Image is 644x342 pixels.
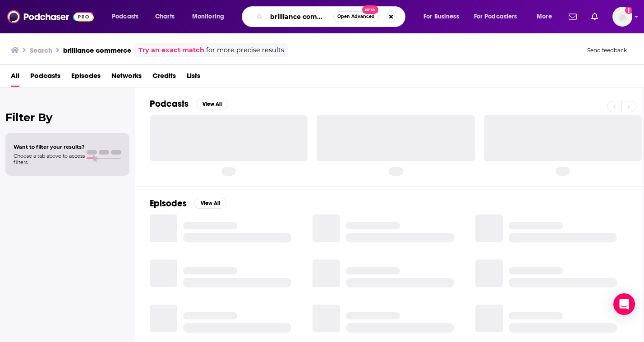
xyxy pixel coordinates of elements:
a: Try an exact match [138,45,204,55]
div: Search podcasts, credits, & more... [250,6,414,27]
img: User Profile [612,7,632,27]
button: open menu [417,9,470,24]
h2: Podcasts [150,98,189,109]
h2: Filter By [5,111,129,124]
input: Search podcasts, credits, & more... [267,9,333,24]
img: Podchaser - Follow, Share and Rate Podcasts [7,8,94,25]
button: View All [194,198,226,209]
span: Choose a tab above to access filters. [14,153,85,165]
a: EpisodesView All [150,198,226,209]
h3: brilliance commerce [63,46,131,55]
button: open menu [186,9,236,24]
button: Open AdvancedNew [333,11,379,22]
span: For Business [423,10,459,23]
button: Send feedback [584,46,630,54]
h2: Episodes [150,198,187,209]
button: open menu [530,9,563,24]
span: More [537,10,552,23]
a: Credits [152,68,176,87]
a: Lists [187,68,200,87]
button: Show profile menu [612,7,632,27]
div: Open Intercom Messenger [613,293,635,315]
span: Open Advanced [337,14,375,19]
a: Podcasts [30,68,60,87]
a: PodcastsView All [150,98,228,109]
span: New [362,5,378,14]
span: Want to filter your results? [14,144,85,150]
button: open menu [106,9,150,24]
span: Charts [155,10,175,23]
a: Networks [111,68,142,87]
span: Monitoring [192,10,224,23]
a: Show notifications dropdown [565,9,580,24]
a: Show notifications dropdown [588,9,602,24]
a: All [11,68,19,87]
span: Logged in as SolComms [612,7,632,27]
button: open menu [468,9,530,24]
a: Charts [149,9,180,24]
svg: Add a profile image [625,7,632,14]
button: View All [196,99,228,109]
h3: Search [30,46,52,55]
a: Episodes [71,68,101,87]
span: Podcasts [112,10,138,23]
span: For Podcasters [474,10,517,23]
span: for more precise results [206,45,284,55]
